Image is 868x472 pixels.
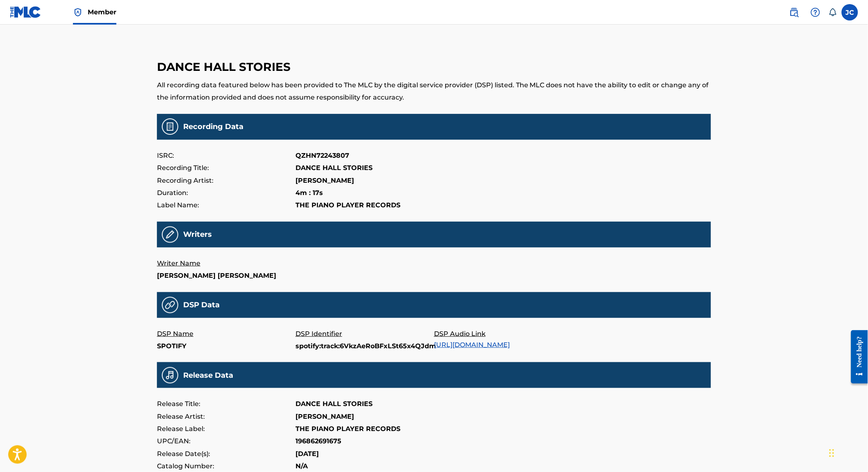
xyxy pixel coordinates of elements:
p: [PERSON_NAME] [295,175,354,187]
p: SPOTIFY [157,340,295,352]
div: Widget de chat [827,433,868,472]
p: Release Label: [157,423,295,435]
p: DSP Name [157,328,295,340]
img: 31a9e25fa6e13e71f14b.png [162,297,178,313]
img: 75424d043b2694df37d4.png [162,367,178,383]
img: help [811,7,820,17]
img: MLC Logo [10,6,41,18]
p: Recording Artist: [157,175,295,187]
h5: DSP Data [183,300,220,310]
p: 4m : 17s [295,187,323,199]
p: DANCE HALL STORIES [295,162,373,174]
p: Label Name: [157,199,295,211]
a: Public Search [786,4,802,20]
p: DSP Audio Link [434,328,573,340]
p: THE PIANO PLAYER RECORDS [295,423,400,435]
a: [URL][DOMAIN_NAME] [434,341,510,349]
p: [DATE] [295,448,319,460]
p: DANCE HALL STORIES [295,398,373,410]
p: QZHN72243807 [295,150,349,162]
p: All recording data featured below has been provided to The MLC by the digital service provider (D... [157,79,711,104]
h5: Writers [183,230,212,239]
p: Release Artist: [157,411,295,423]
img: search [789,7,799,17]
p: DSP Identifier [295,328,434,340]
p: Recording Title: [157,162,295,174]
p: Duration: [157,187,295,199]
p: [PERSON_NAME] [295,411,354,423]
p: Writer Name [157,257,295,270]
p: 196862691675 [295,435,341,447]
span: Member [88,7,116,17]
div: Notifications [829,8,837,16]
p: [PERSON_NAME] [PERSON_NAME] [157,270,295,282]
h5: Release Data [183,371,233,380]
h5: Recording Data [183,122,243,132]
div: Help [807,4,824,20]
img: Top Rightsholder [73,7,83,17]
div: Arrastrar [829,441,834,465]
img: Recording Writers [162,226,178,243]
div: User Menu [842,4,858,20]
p: ISRC: [157,150,295,162]
p: spotify:track:6VkzAeRoBFxLSt65x4QJdm [295,340,434,352]
p: THE PIANO PLAYER RECORDS [295,199,400,211]
p: Release Date(s): [157,448,295,460]
iframe: Resource Center [845,323,868,391]
h3: DANCE HALL STORIES [157,60,711,74]
p: Release Title: [157,398,295,410]
img: Recording Data [162,118,178,135]
p: UPC/EAN: [157,435,295,447]
iframe: Chat Widget [827,433,868,472]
